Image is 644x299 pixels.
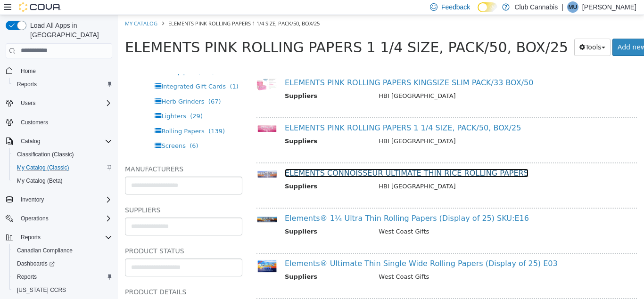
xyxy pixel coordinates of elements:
span: Reports [17,232,112,243]
span: Classification (Classic) [17,151,74,158]
span: Screens [43,127,67,134]
button: Users [17,97,39,109]
button: Reports [17,232,44,243]
img: 150 [139,201,160,208]
div: Mavis Upson [567,1,578,13]
a: Reports [13,79,41,90]
span: Lighters [43,97,68,105]
button: Operations [2,212,116,225]
img: 150 [139,154,160,163]
a: Canadian Compliance [13,245,76,256]
span: Handpipes [43,53,76,60]
span: [US_STATE] CCRS [17,286,66,294]
button: Inventory [2,193,116,206]
h5: Suppliers [7,189,124,201]
button: My Catalog (Classic) [9,161,116,174]
span: Inventory [21,196,44,203]
span: (29) [72,97,85,105]
span: Dashboards [13,258,112,269]
a: Elements® 1¼ Ultra Thin Rolling Papers (Display of 25) SKU:E16 [167,199,411,208]
button: Classification (Classic) [9,148,116,161]
span: Catalog [21,137,40,145]
span: My Catalog (Classic) [17,164,69,171]
a: My Catalog [7,5,40,12]
button: Canadian Compliance [9,244,116,257]
span: Users [21,99,35,107]
p: Club Cannabis [514,1,558,13]
span: Dark Mode [478,12,478,13]
button: Reports [2,231,116,244]
span: (1) [112,68,120,75]
span: My Catalog (Beta) [13,175,112,186]
a: Classification (Classic) [13,149,78,160]
a: Add new variation [495,24,565,41]
button: My Catalog (Beta) [9,174,116,187]
span: (6) [72,127,80,134]
p: | [561,1,563,13]
button: Home [2,64,116,78]
th: Suppliers [167,167,254,178]
span: Integrated Gift Cards [43,68,108,75]
a: Elements® Ultimate Thin Single Wide Rolling Papers (Display of 25) E03 [167,244,440,253]
span: Dashboards [17,260,55,267]
a: ELEMENTS PINK ROLLING PAPERS KINGSIZE SLIM PACK/33 BOX/50 [167,63,415,72]
span: Herb Grinders [43,83,86,90]
span: Home [21,67,36,75]
span: My Catalog (Classic) [13,162,112,173]
button: Reports [9,78,116,91]
span: Operations [21,215,49,222]
span: Customers [21,119,48,126]
span: Users [17,97,112,109]
span: Reports [13,271,112,283]
span: (67) [91,83,103,90]
span: Washington CCRS [13,284,112,296]
button: Customers [2,115,116,129]
button: Users [2,97,116,110]
td: HBI [GEOGRAPHIC_DATA] [254,167,514,178]
span: Reports [13,79,112,90]
span: Home [17,65,112,77]
h5: Product Status [7,230,124,242]
span: (139) [91,113,107,120]
p: [PERSON_NAME] [582,1,636,13]
a: Dashboards [13,258,58,269]
a: Customers [17,117,52,128]
button: Operations [17,213,52,224]
span: ELEMENTS PINK ROLLING PAPERS 1 1/4 SIZE, PACK/50, BOX/25 [7,24,450,40]
img: 150 [139,109,160,119]
button: Catalog [2,135,116,148]
td: HBI [GEOGRAPHIC_DATA] [254,76,514,88]
th: Suppliers [167,76,254,88]
a: [US_STATE] CCRS [13,284,70,296]
span: Load All Apps in [GEOGRAPHIC_DATA] [26,21,112,40]
img: 150 [139,244,160,258]
span: Inventory [17,194,112,205]
span: ELEMENTS PINK ROLLING PAPERS 1 1/4 SIZE, PACK/50, BOX/25 [50,5,202,12]
td: West Coast Gifts [254,212,514,224]
span: (146) [80,53,97,60]
a: ELEMENTS CONNOISSEUR ULTIMATE THIN RICE ROLLING PAPERS [167,154,411,162]
span: Operations [17,213,112,224]
td: HBI [GEOGRAPHIC_DATA] [254,121,514,133]
a: My Catalog (Classic) [13,162,73,173]
a: Home [17,65,40,77]
th: Suppliers [167,257,254,269]
th: Suppliers [167,121,254,133]
button: Tools [456,24,493,41]
span: MU [569,1,578,13]
button: Catalog [17,136,44,147]
span: Canadian Compliance [13,245,112,256]
button: Inventory [17,194,48,205]
span: Feedback [441,2,470,12]
span: Rolling Papers [43,113,86,120]
span: Classification (Classic) [13,149,112,160]
a: My Catalog (Beta) [13,175,66,186]
span: Reports [17,81,37,88]
span: Customers [17,116,112,128]
span: Reports [21,234,41,241]
span: My Catalog (Beta) [17,177,63,185]
td: West Coast Gifts [254,257,514,269]
span: Catalog [17,136,112,147]
h5: Manufacturers [7,148,124,160]
img: 150 [139,64,160,76]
